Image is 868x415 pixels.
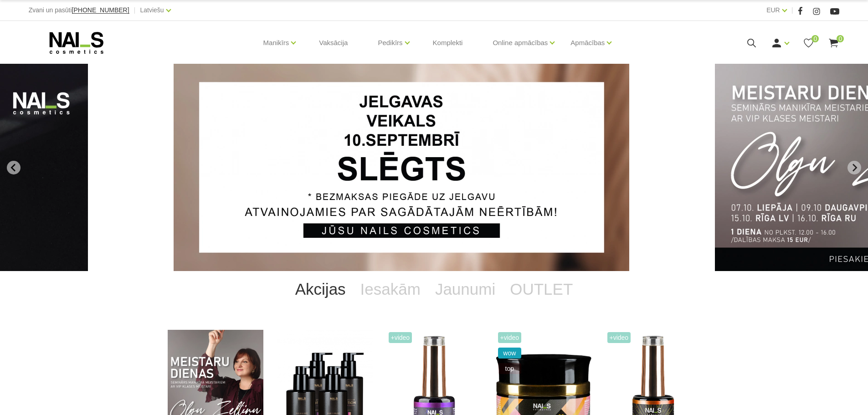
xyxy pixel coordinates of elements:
span: | [134,5,136,16]
span: wow [498,348,522,359]
a: Vaksācija [312,21,355,65]
span: 0 [837,35,844,42]
a: Manikīrs [263,25,289,61]
span: | [791,5,793,16]
button: Go to last slide [7,161,21,174]
button: Next slide [847,161,861,174]
a: Latviešu [140,5,164,15]
a: Online apmācības [493,25,548,61]
a: 0 [828,37,839,49]
a: [PHONE_NUMBER] [72,7,129,14]
span: +Video [389,332,412,343]
a: EUR [766,5,780,15]
span: 0 [812,35,819,42]
li: 1 of 14 [174,64,694,271]
a: Akcijas [288,271,353,307]
span: top [498,363,522,374]
a: Pedikīrs [378,25,402,61]
span: +Video [498,332,522,343]
a: OUTLET [503,271,580,307]
a: Komplekti [426,21,470,65]
a: Apmācības [570,25,605,61]
a: Iesakām [353,271,428,307]
div: Zvani un pasūti [29,5,129,16]
a: 0 [803,37,814,49]
a: Jaunumi [428,271,503,307]
span: +Video [607,332,631,343]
